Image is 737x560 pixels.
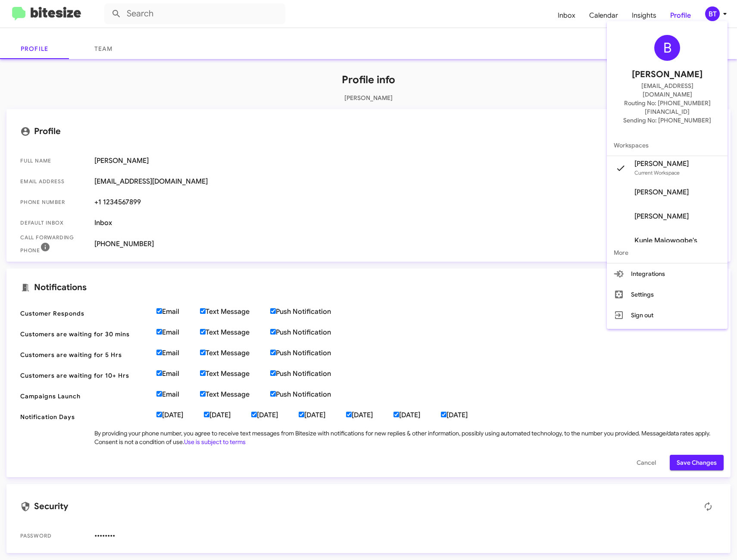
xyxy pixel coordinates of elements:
span: [PERSON_NAME] [632,68,703,81]
button: Sign out [607,305,728,325]
span: [EMAIL_ADDRESS][DOMAIN_NAME] [617,81,717,99]
span: Sending No: [PHONE_NUMBER] [623,116,711,125]
div: B [654,35,680,61]
button: Settings [607,284,728,305]
span: [PERSON_NAME] [634,212,689,221]
span: Current Workspace [634,169,680,176]
span: Kunle Majowogbe's [634,236,697,245]
span: Routing No: [PHONE_NUMBER][FINANCIAL_ID] [617,99,717,116]
button: Integrations [607,263,728,284]
span: [PERSON_NAME] [634,160,689,168]
span: More [607,242,728,263]
span: Workspaces [607,135,728,156]
span: [PERSON_NAME] [634,188,689,197]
